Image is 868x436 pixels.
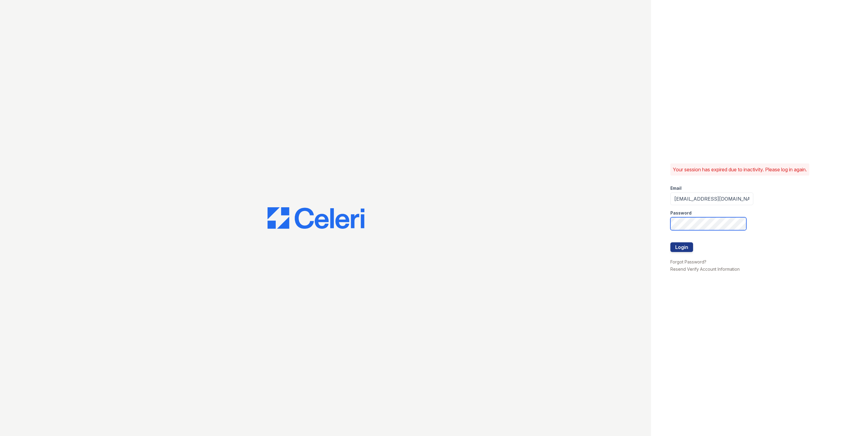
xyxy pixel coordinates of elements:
[673,166,807,173] p: Your session has expired due to inactivity. Please log in again.
[670,185,682,191] label: Email
[670,266,740,272] a: Resend Verify Account Information
[670,259,706,264] a: Forgot Password?
[670,242,693,252] button: Login
[670,210,692,216] label: Password
[268,207,364,229] img: CE_Logo_Blue-a8612792a0a2168367f1c8372b55b34899dd931a85d93a1a3d3e32e68fde9ad4.png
